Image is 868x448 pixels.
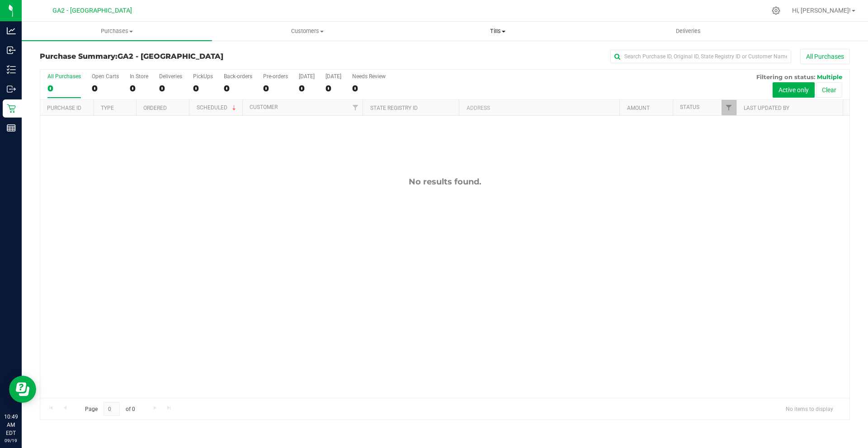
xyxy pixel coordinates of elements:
[664,27,713,35] span: Deliveries
[250,104,278,110] a: Customer
[9,376,36,403] iframe: Resource center
[40,177,849,187] div: No results found.
[40,52,310,61] h3: Purchase Summary:
[130,83,148,94] div: 0
[800,49,850,64] button: All Purchases
[816,82,842,98] button: Clear
[263,73,288,80] div: Pre-orders
[593,22,783,41] a: Deliveries
[402,22,593,41] a: Tills
[348,100,363,115] a: Filter
[159,73,182,80] div: Deliveries
[756,73,815,80] span: Filtering on status:
[92,73,119,80] div: Open Carts
[370,105,418,111] a: State Registry ID
[778,402,840,415] span: No items to display
[459,100,619,116] th: Address
[92,83,119,94] div: 0
[212,22,402,41] a: Customers
[610,50,791,63] input: Search Purchase ID, Original ID, State Registry ID or Customer Name...
[744,105,789,111] a: Last Updated By
[193,83,213,94] div: 0
[47,105,81,111] a: Purchase ID
[263,83,288,94] div: 0
[403,27,592,35] span: Tills
[197,104,238,111] a: Scheduled
[22,22,212,41] a: Purchases
[325,73,341,80] div: [DATE]
[193,73,213,80] div: PickUps
[130,73,148,80] div: In Store
[627,105,650,111] a: Amount
[7,123,16,132] inline-svg: Reports
[352,73,386,80] div: Needs Review
[159,83,182,94] div: 0
[47,83,81,94] div: 0
[352,83,386,94] div: 0
[224,83,252,94] div: 0
[817,73,842,80] span: Multiple
[773,82,815,98] button: Active only
[47,73,81,80] div: All Purchases
[118,52,223,61] span: GA2 - [GEOGRAPHIC_DATA]
[212,27,402,35] span: Customers
[7,65,16,74] inline-svg: Inventory
[77,402,142,416] span: Page of 0
[299,73,315,80] div: [DATE]
[792,7,851,14] span: Hi, [PERSON_NAME]!
[52,7,132,14] span: GA2 - [GEOGRAPHIC_DATA]
[143,105,167,111] a: Ordered
[770,6,782,15] div: Manage settings
[7,46,16,55] inline-svg: Inbound
[7,104,16,113] inline-svg: Retail
[299,83,315,94] div: 0
[722,100,736,115] a: Filter
[101,105,114,111] a: Type
[7,85,16,94] inline-svg: Outbound
[680,104,699,110] a: Status
[7,26,16,35] inline-svg: Analytics
[4,413,18,437] p: 10:49 AM EDT
[22,27,212,35] span: Purchases
[4,437,18,444] p: 09/19
[325,83,341,94] div: 0
[224,73,252,80] div: Back-orders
